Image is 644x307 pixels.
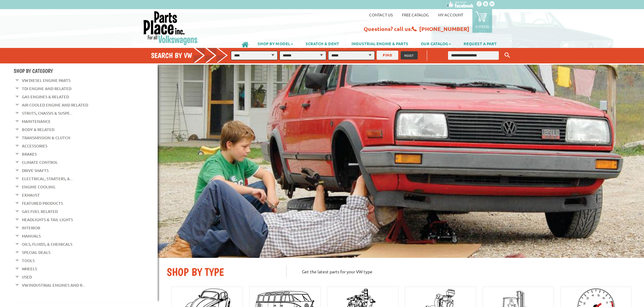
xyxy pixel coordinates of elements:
[404,53,414,58] span: RESET
[22,216,73,224] a: Headlights & Tail Lights
[252,38,299,49] a: SHOP BY MODEL
[151,51,234,60] h4: Search by VW
[22,101,88,109] a: Air Cooled Engine and Related
[475,24,489,29] p: 0 items
[345,38,414,49] a: INDUSTRIAL ENGINE & PARTS
[22,224,40,232] a: Interior
[22,265,37,273] a: Wheels
[22,199,63,207] a: Featured Products
[503,50,512,60] button: Keyword Search
[22,93,69,101] a: Gas Engines & Related
[22,232,41,240] a: Manuals
[22,257,35,265] a: Tools
[457,38,503,49] a: REQUEST A PART
[143,11,198,46] img: Parts Place Inc!
[415,38,457,49] a: OUR CATALOG
[22,191,40,199] a: Exhaust
[377,51,398,60] button: FIND
[22,273,32,281] a: Used
[369,12,393,17] a: Contact us
[22,248,50,256] a: Special Deals
[402,12,429,17] a: Free Catalog
[401,51,418,59] button: RESET
[22,207,58,215] a: Gas Fuel Related
[472,9,492,33] a: 0 items
[22,175,73,183] a: Electrical, Starters, &...
[158,65,644,258] img: First slide [900x500]
[286,265,635,278] p: Get the latest parts for your VW type
[22,142,47,150] a: Accessories
[22,85,71,93] a: TDI Engine and Related
[22,134,70,142] a: Transmission & Clutch
[22,117,51,125] a: Maintenance
[22,126,54,133] a: Body & Related
[438,12,463,17] a: My Account
[14,68,158,74] h4: Shop By Category
[22,158,58,166] a: Climate Control
[22,76,70,84] a: VW Diesel Engine Parts
[300,38,345,49] a: SCRATCH & DENT
[22,183,55,191] a: Engine Cooling
[22,167,49,174] a: Drive Shafts
[167,265,277,278] h2: SHOP BY TYPE
[22,240,72,248] a: Oils, Fluids, & Chemicals
[22,281,85,289] a: VW Industrial Engines and R...
[22,109,73,117] a: Struts, Chassis & Suspe...
[22,150,37,158] a: Brakes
